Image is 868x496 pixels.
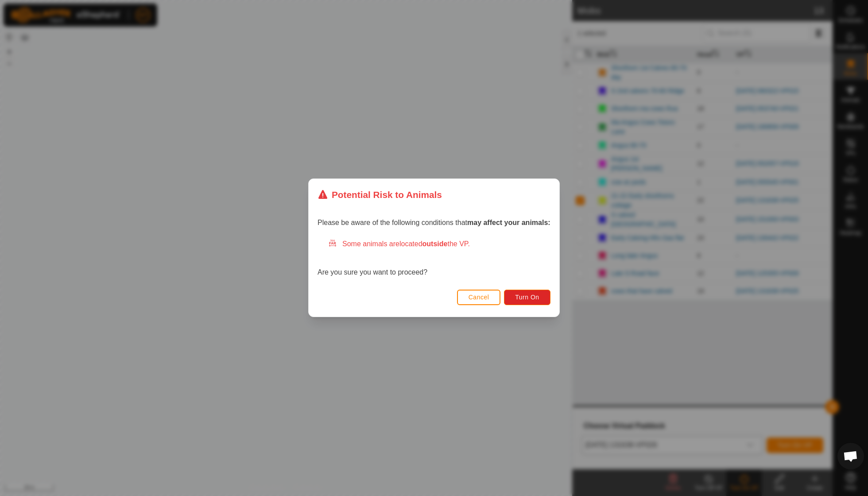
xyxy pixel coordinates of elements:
[318,219,550,227] span: Please be aware of the following conditions that
[318,188,442,201] div: Potential Risk to Animals
[467,219,550,227] strong: may affect your animals:
[504,290,550,305] button: Turn On
[837,443,864,469] div: Open chat
[318,239,550,278] div: Are you sure you want to proceed?
[399,240,470,248] span: located the VP.
[328,239,550,250] div: Some animals are
[422,240,448,248] strong: outside
[515,294,539,301] span: Turn On
[457,290,501,305] button: Cancel
[469,294,489,301] span: Cancel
